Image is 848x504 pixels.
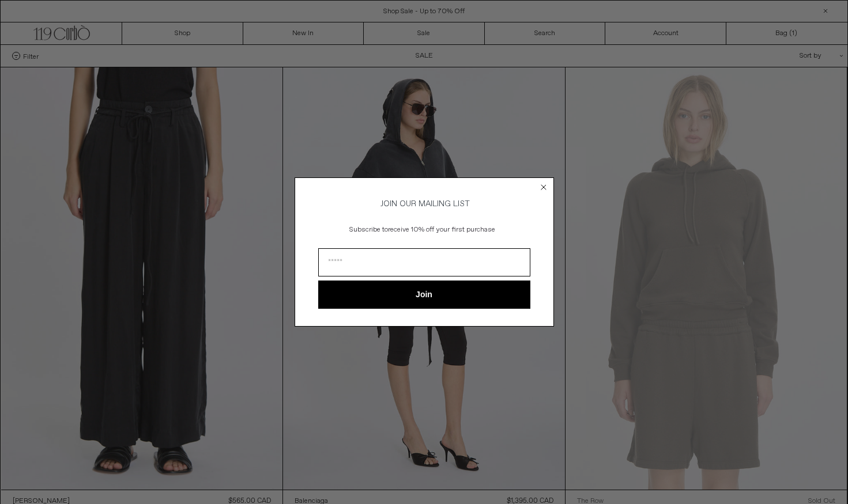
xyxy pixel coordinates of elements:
[318,248,530,276] input: Email
[538,181,549,193] button: Close dialog
[379,199,470,209] span: JOIN OUR MAILING LIST
[318,281,530,309] button: Join
[388,225,495,234] span: receive 10% off your first purchase
[349,225,388,234] span: Subscribe to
